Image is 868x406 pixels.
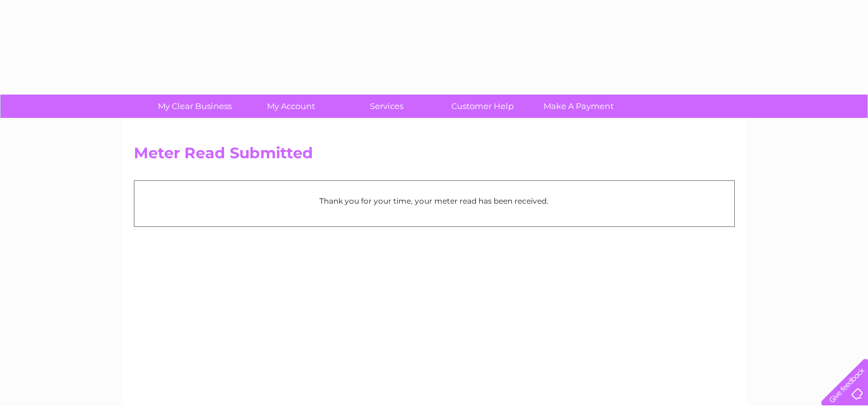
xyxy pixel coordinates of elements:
a: Services [335,95,439,118]
p: Thank you for your time, your meter read has been received. [141,195,728,207]
a: Customer Help [431,95,535,118]
h2: Meter Read Submitted [134,144,735,168]
a: My Account [239,95,343,118]
a: My Clear Business [143,95,247,118]
a: Make A Payment [526,95,631,118]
